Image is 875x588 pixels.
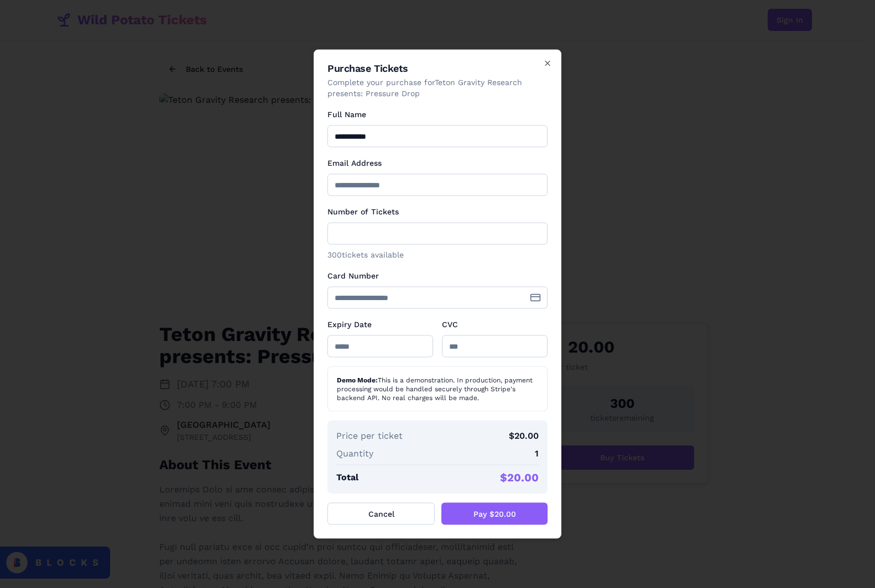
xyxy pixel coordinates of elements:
strong: Demo Mode: [337,376,378,384]
button: Cancel [327,503,435,525]
span: $ 20.00 [500,470,539,485]
h2: Purchase Tickets [327,64,548,73]
p: Complete your purchase for Teton Gravity Research presents: Pressure Drop [327,77,548,99]
label: Expiry Date [327,320,372,329]
div: This is a demonstration. In production, payment processing would be handled securely through Stri... [337,376,538,402]
label: Email Address [327,159,382,167]
span: Total [336,471,358,484]
button: Pay $20.00 [441,503,548,525]
span: Price per ticket [336,429,403,443]
span: Quantity [336,447,373,460]
span: 1 [535,447,539,460]
label: Card Number [327,271,379,280]
label: Full Name [327,110,366,119]
span: $ 20.00 [509,429,539,443]
p: 300 ticket s available [327,249,548,260]
label: CVC [442,320,458,329]
label: Number of Tickets [327,207,399,216]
